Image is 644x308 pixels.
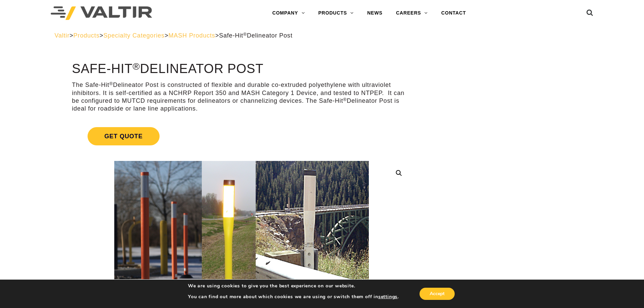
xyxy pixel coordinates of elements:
a: Get Quote [72,119,411,153]
div: > > > > [54,32,590,40]
sup: ® [109,81,113,86]
button: Accept [420,288,455,300]
button: settings [378,294,398,300]
h1: Safe-Hit Delineator Post [72,62,411,76]
a: CONTACT [434,6,473,20]
a: CAREERS [389,6,434,20]
a: MASH Products [168,32,215,39]
img: Valtir [51,6,152,20]
p: The Safe-Hit Delineator Post is constructed of flexible and durable co-extruded polyethylene with... [72,81,411,113]
sup: ® [243,32,247,37]
a: Valtir [54,32,69,39]
a: COMPANY [265,6,311,20]
a: Products [73,32,99,39]
sup: ® [133,61,140,72]
p: You can find out more about which cookies we are using or switch them off in . [188,294,399,300]
a: NEWS [360,6,389,20]
a: PRODUCTS [311,6,360,20]
span: Get Quote [88,127,160,145]
a: Specialty Categories [103,32,165,39]
sup: ® [343,97,347,102]
p: We are using cookies to give you the best experience on our website. [188,283,399,289]
span: Safe-Hit Delineator Post [219,32,292,39]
